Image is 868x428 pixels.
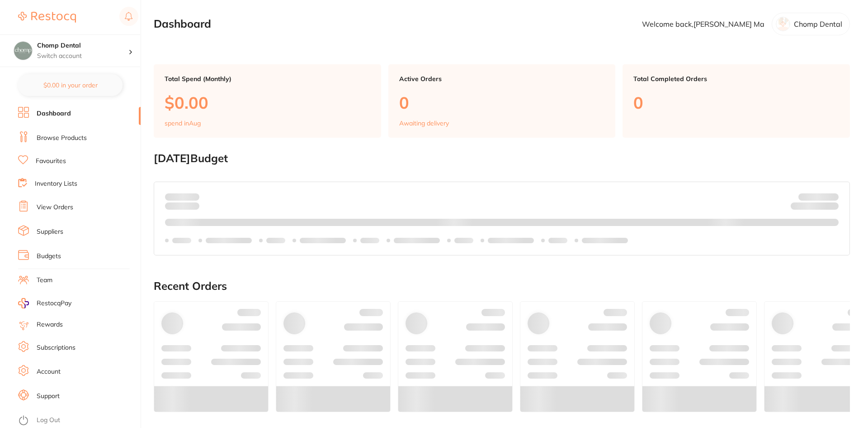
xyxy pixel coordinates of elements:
[823,204,839,212] strong: $0.00
[794,20,842,28] p: Chomp Dental
[154,152,850,165] h2: [DATE] Budget
[623,64,850,138] a: Total Completed Orders0
[37,392,60,401] a: Support
[18,74,123,96] button: $0.00 in your order
[165,75,370,82] p: Total Spend (Monthly)
[399,93,605,112] p: 0
[633,75,839,82] p: Total Completed Orders
[165,93,370,112] p: $0.00
[266,237,285,244] p: Labels
[36,157,66,166] a: Favourites
[488,237,534,244] p: Labels extended
[35,179,77,188] a: Inventory Lists
[821,192,839,201] strong: $NaN
[14,42,32,60] img: Chomp Dental
[154,18,211,30] h2: Dashboard
[184,192,199,201] strong: $0.00
[37,299,71,308] span: RestocqPay
[18,414,138,428] button: Log Out
[37,276,52,285] a: Team
[37,343,75,352] a: Subscriptions
[37,41,128,50] h4: Chomp Dental
[18,7,76,28] a: Restocq Logo
[37,52,128,61] p: Switch account
[165,201,199,212] p: month
[37,134,87,143] a: Browse Products
[360,237,379,244] p: Labels
[154,280,850,293] h2: Recent Orders
[791,201,839,212] p: Remaining:
[548,237,567,244] p: Labels
[388,64,616,138] a: Active Orders0Awaiting delivery
[399,120,449,127] p: Awaiting delivery
[37,227,63,236] a: Suppliers
[633,93,839,112] p: 0
[399,75,605,82] p: Active Orders
[798,193,839,200] p: Budget:
[394,237,440,244] p: Labels extended
[154,64,381,138] a: Total Spend (Monthly)$0.00spend inAug
[37,416,60,425] a: Log Out
[172,237,191,244] p: Labels
[300,237,346,244] p: Labels extended
[642,20,764,28] p: Welcome back, [PERSON_NAME] Ma
[37,367,61,376] a: Account
[18,298,71,308] a: RestocqPay
[37,252,61,261] a: Budgets
[582,237,628,244] p: Labels extended
[37,203,73,212] a: View Orders
[18,298,29,308] img: RestocqPay
[18,12,76,23] img: Restocq Logo
[37,109,71,118] a: Dashboard
[37,320,63,329] a: Rewards
[454,237,473,244] p: Labels
[165,120,201,127] p: spend in Aug
[206,237,252,244] p: Labels extended
[165,193,199,200] p: Spent:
